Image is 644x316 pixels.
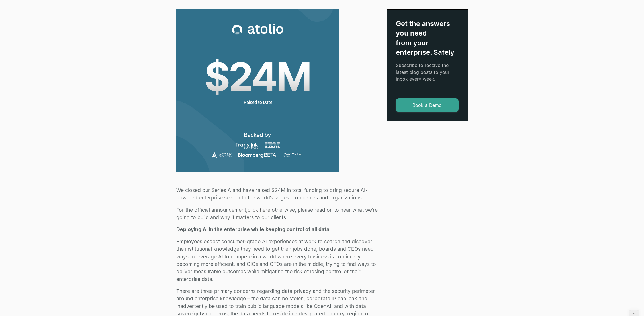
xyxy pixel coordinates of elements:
[176,226,329,232] strong: Deploying AI in the enterprise while keeping control of all data
[176,206,380,221] p: For the official announcement, otherwise, please read on to hear what we’re going to build and wh...
[396,98,459,112] a: Book a Demo
[396,62,459,82] p: Subscribe to receive the latest blog posts to your inbox every week.
[248,207,272,213] a: click here,
[176,187,380,202] p: We closed our Series A and have raised $24M in total funding to bring secure AI-powered enterpris...
[176,238,380,283] p: Employees expect consumer-grade AI experiences at work to search and discover the institutional k...
[616,289,644,316] iframe: Chat Widget
[396,19,459,57] div: Get the answers you need from your enterprise. Safely.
